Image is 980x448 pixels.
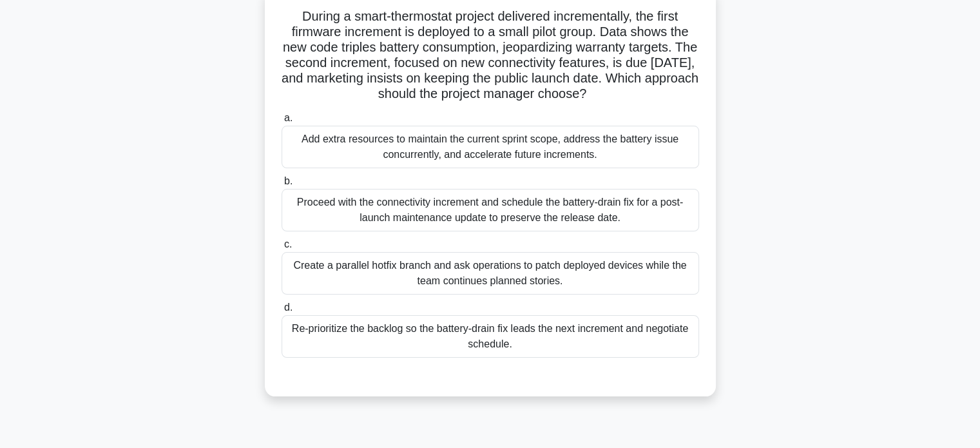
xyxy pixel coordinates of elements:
[284,112,293,123] span: a.
[282,252,699,295] div: Create a parallel hotfix branch and ask operations to patch deployed devices while the team conti...
[280,8,700,102] h5: During a smart-thermostat project delivered incrementally, the first firmware increment is deploy...
[282,315,699,358] div: Re-prioritize the backlog so the battery-drain fix leads the next increment and negotiate schedule.
[282,189,699,231] div: Proceed with the connectivity increment and schedule the battery-drain fix for a post-launch main...
[284,302,293,313] span: d.
[282,126,699,168] div: Add extra resources to maintain the current sprint scope, address the battery issue concurrently,...
[284,239,292,249] span: c.
[284,175,293,186] span: b.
